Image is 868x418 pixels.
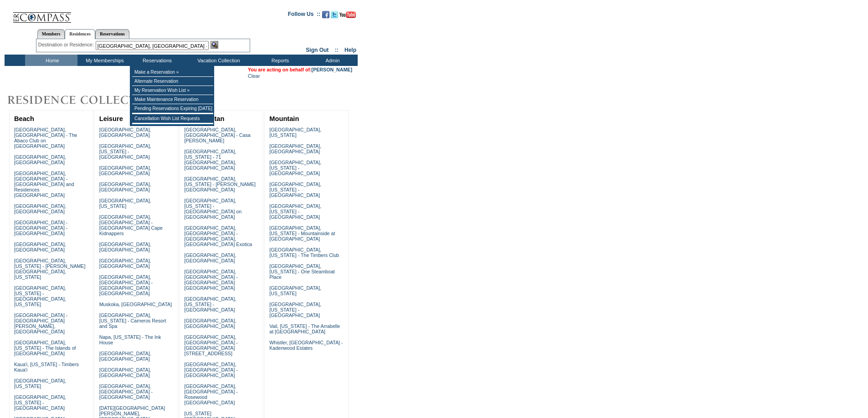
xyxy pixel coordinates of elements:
a: [GEOGRAPHIC_DATA], [US_STATE] - [GEOGRAPHIC_DATA], [US_STATE] [14,285,66,307]
img: b_view.gif [211,41,218,49]
a: [GEOGRAPHIC_DATA], [GEOGRAPHIC_DATA] - [GEOGRAPHIC_DATA] [GEOGRAPHIC_DATA] [184,269,237,291]
a: [GEOGRAPHIC_DATA], [US_STATE] - The Islands of [GEOGRAPHIC_DATA] [14,340,76,356]
a: [GEOGRAPHIC_DATA], [GEOGRAPHIC_DATA] [14,203,66,214]
a: Mountain [269,115,299,122]
a: [GEOGRAPHIC_DATA], [US_STATE] [269,285,321,296]
a: [GEOGRAPHIC_DATA], [GEOGRAPHIC_DATA] - [GEOGRAPHIC_DATA] Cape Kidnappers [99,214,163,236]
a: Reservations [95,29,129,39]
td: Pending Reservations Expiring [DATE] [132,104,213,113]
a: Sign Out [306,47,329,53]
td: Make Maintenance Reservation [132,95,213,104]
img: Compass Home [12,5,72,23]
a: Vail, [US_STATE] - The Arrabelle at [GEOGRAPHIC_DATA] [269,323,340,334]
td: Reservations [130,55,182,66]
span: :: [335,47,339,53]
a: Become our fan on Facebook [322,14,329,19]
img: Destinations by Exclusive Resorts [5,91,182,109]
a: [GEOGRAPHIC_DATA] - [GEOGRAPHIC_DATA] - [GEOGRAPHIC_DATA] [14,220,67,236]
a: [GEOGRAPHIC_DATA], [GEOGRAPHIC_DATA] - Casa [PERSON_NAME] [184,127,250,143]
a: [GEOGRAPHIC_DATA] - [GEOGRAPHIC_DATA][PERSON_NAME], [GEOGRAPHIC_DATA] [14,312,67,334]
a: [GEOGRAPHIC_DATA], [GEOGRAPHIC_DATA] [99,351,151,362]
a: [GEOGRAPHIC_DATA], [US_STATE] - [GEOGRAPHIC_DATA] [99,143,151,160]
a: [GEOGRAPHIC_DATA], [US_STATE] - [GEOGRAPHIC_DATA] [184,296,236,312]
td: Follow Us :: [288,10,320,21]
td: Reports [253,55,305,66]
a: [GEOGRAPHIC_DATA], [GEOGRAPHIC_DATA] [99,181,151,192]
a: [GEOGRAPHIC_DATA], [US_STATE] - Mountainside at [GEOGRAPHIC_DATA] [269,225,335,242]
a: [GEOGRAPHIC_DATA], [GEOGRAPHIC_DATA] - [GEOGRAPHIC_DATA] [GEOGRAPHIC_DATA] [99,274,153,296]
td: Admin [305,55,358,66]
img: i.gif [5,14,12,14]
a: [GEOGRAPHIC_DATA], [GEOGRAPHIC_DATA] [99,165,151,176]
a: [GEOGRAPHIC_DATA], [GEOGRAPHIC_DATA] - Rosewood [GEOGRAPHIC_DATA] [184,383,237,405]
a: Follow us on Twitter [331,14,338,19]
a: Kaua'i, [US_STATE] - Timbers Kaua'i [14,362,79,373]
a: [GEOGRAPHIC_DATA], [US_STATE] - [GEOGRAPHIC_DATA] [269,302,321,318]
a: [GEOGRAPHIC_DATA], [GEOGRAPHIC_DATA] - The Abaco Club on [GEOGRAPHIC_DATA] [14,127,77,149]
a: Muskoka, [GEOGRAPHIC_DATA] [99,302,172,307]
a: [PERSON_NAME] [312,67,352,72]
a: Members [37,29,65,39]
a: [GEOGRAPHIC_DATA], [US_STATE] - [GEOGRAPHIC_DATA] on [GEOGRAPHIC_DATA] [184,198,241,220]
a: [GEOGRAPHIC_DATA], [US_STATE] - Carneros Resort and Spa [99,312,166,329]
td: Alternate Reservation [132,77,213,86]
a: [GEOGRAPHIC_DATA], [US_STATE] [269,127,321,138]
div: Destination or Residence: [38,41,96,49]
a: [GEOGRAPHIC_DATA], [US_STATE] - [PERSON_NAME][GEOGRAPHIC_DATA], [US_STATE] [14,258,86,280]
a: [GEOGRAPHIC_DATA], [US_STATE] - [GEOGRAPHIC_DATA] [269,203,321,220]
a: [GEOGRAPHIC_DATA], [US_STATE] - 71 [GEOGRAPHIC_DATA], [GEOGRAPHIC_DATA] [184,149,236,171]
a: Napa, [US_STATE] - The Ink House [99,334,161,345]
a: [GEOGRAPHIC_DATA], [US_STATE] - One Steamboat Place [269,263,335,280]
span: You are acting on behalf of: [248,67,352,72]
td: Cancellation Wish List Requests [132,114,213,123]
a: [GEOGRAPHIC_DATA], [US_STATE] - [GEOGRAPHIC_DATA] [269,160,321,176]
a: [GEOGRAPHIC_DATA], [GEOGRAPHIC_DATA] [14,242,66,252]
a: Leisure [99,115,123,122]
td: Make a Reservation » [132,68,213,77]
img: Follow us on Twitter [331,11,338,18]
td: My Reservation Wish List » [132,86,213,95]
a: [GEOGRAPHIC_DATA], [GEOGRAPHIC_DATA] [14,154,66,165]
a: [GEOGRAPHIC_DATA], [GEOGRAPHIC_DATA] - [GEOGRAPHIC_DATA], [GEOGRAPHIC_DATA] Exotica [184,225,252,247]
a: Clear [248,73,260,79]
td: My Memberships [77,55,130,66]
a: [GEOGRAPHIC_DATA], [GEOGRAPHIC_DATA] - [GEOGRAPHIC_DATA][STREET_ADDRESS] [184,334,237,356]
td: Home [25,55,77,66]
a: [GEOGRAPHIC_DATA], [US_STATE] - [PERSON_NAME][GEOGRAPHIC_DATA] [184,176,256,192]
a: Whistler, [GEOGRAPHIC_DATA] - Kadenwood Estates [269,340,343,351]
a: [GEOGRAPHIC_DATA], [US_STATE] - The Timbers Club [269,247,339,258]
a: Help [344,47,356,53]
td: Vacation Collection [182,55,253,66]
a: Residences [65,29,95,39]
a: [GEOGRAPHIC_DATA], [GEOGRAPHIC_DATA] [184,318,236,329]
img: Subscribe to our YouTube Channel [339,11,356,18]
a: [GEOGRAPHIC_DATA], [GEOGRAPHIC_DATA] [99,367,151,378]
a: [GEOGRAPHIC_DATA], [GEOGRAPHIC_DATA] - [GEOGRAPHIC_DATA] [184,362,237,378]
img: Become our fan on Facebook [322,11,329,18]
a: [GEOGRAPHIC_DATA], [US_STATE] [14,378,66,389]
a: [GEOGRAPHIC_DATA], [GEOGRAPHIC_DATA] [99,127,151,138]
a: [GEOGRAPHIC_DATA], [GEOGRAPHIC_DATA] [99,258,151,269]
a: [GEOGRAPHIC_DATA], [GEOGRAPHIC_DATA] - [GEOGRAPHIC_DATA] and Residences [GEOGRAPHIC_DATA] [14,171,74,198]
a: [GEOGRAPHIC_DATA], [US_STATE] - [GEOGRAPHIC_DATA] [269,181,321,198]
a: Beach [14,115,34,122]
a: [GEOGRAPHIC_DATA], [GEOGRAPHIC_DATA] [184,252,236,263]
a: [GEOGRAPHIC_DATA], [US_STATE] [99,198,151,209]
a: Subscribe to our YouTube Channel [339,14,356,19]
a: [GEOGRAPHIC_DATA], [GEOGRAPHIC_DATA] [99,242,151,252]
a: [GEOGRAPHIC_DATA], [GEOGRAPHIC_DATA] - [GEOGRAPHIC_DATA] [99,383,153,400]
a: [GEOGRAPHIC_DATA], [GEOGRAPHIC_DATA] [269,143,321,154]
a: [GEOGRAPHIC_DATA], [US_STATE] - [GEOGRAPHIC_DATA] [14,394,66,411]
